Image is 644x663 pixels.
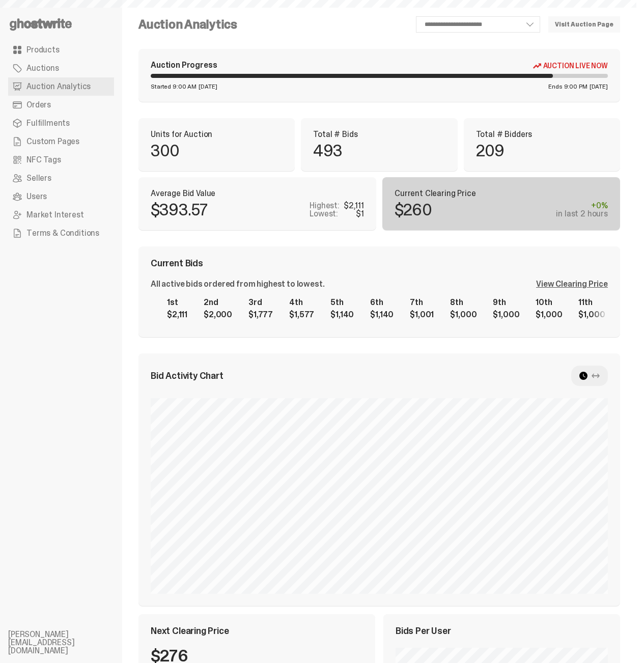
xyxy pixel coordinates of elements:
p: Units for Auction [151,130,283,139]
span: Users [26,192,47,201]
div: 5th [330,298,354,307]
a: NFC Tags [8,151,114,169]
span: Started 9:00 AM [151,84,197,90]
p: 209 [476,143,505,159]
span: Fulfillments [26,119,70,127]
span: Terms & Conditions [26,229,99,237]
a: Auctions [8,59,114,77]
div: 7th [410,298,434,307]
div: 8th [450,298,477,307]
p: $393.57 [151,202,207,218]
div: 10th [536,298,562,307]
span: Next Clearing Price [151,626,229,636]
p: Total # Bids [313,130,445,139]
span: Custom Pages [26,137,79,146]
p: 493 [313,143,342,159]
p: Average Bid Value [151,189,364,198]
div: $1,000 [450,311,477,319]
span: NFC Tags [26,156,61,164]
p: Lowest: [310,210,338,218]
span: Auctions [26,64,59,72]
p: Current Clearing Price [395,189,608,198]
div: $1,577 [289,311,314,319]
h4: Auction Analytics [138,18,237,31]
div: $1,000 [493,311,519,319]
span: Current Bids [151,259,203,268]
span: Auction Live Now [543,62,608,70]
span: Bid Activity Chart [151,371,223,380]
div: $1,000 [578,311,605,319]
span: Products [26,46,60,54]
div: +0% [556,202,608,210]
div: 11th [578,298,605,307]
span: Auction Analytics [26,82,91,91]
a: Orders [8,96,114,114]
a: Users [8,187,114,206]
p: 300 [151,143,180,159]
div: $1 [356,210,364,218]
div: $2,111 [167,311,187,319]
span: Market Interest [26,211,84,219]
a: Visit Auction Page [548,16,620,33]
div: $1,000 [536,311,562,319]
div: in last 2 hours [556,210,608,218]
div: 9th [493,298,519,307]
span: [DATE] [199,84,217,90]
div: 2nd [204,298,232,307]
p: Highest: [310,202,340,210]
a: Terms & Conditions [8,224,114,242]
span: Bids Per User [396,626,451,636]
a: Custom Pages [8,132,114,151]
div: Auction Progress [151,61,217,70]
div: $2,000 [204,311,232,319]
div: $1,777 [248,311,273,319]
span: Orders [26,101,51,109]
span: Ends 9:00 PM [548,84,587,90]
div: $1,140 [330,311,354,319]
a: Market Interest [8,206,114,224]
a: Sellers [8,169,114,187]
div: $2,111 [344,202,364,210]
div: All active bids ordered from highest to lowest. [151,280,324,288]
div: 3rd [248,298,273,307]
div: 6th [370,298,394,307]
a: Products [8,41,114,59]
span: Sellers [26,174,51,182]
a: Fulfillments [8,114,114,132]
span: [DATE] [590,84,608,90]
p: Total # Bidders [476,130,608,139]
li: [PERSON_NAME][EMAIL_ADDRESS][DOMAIN_NAME] [8,630,130,655]
div: $1,001 [410,311,434,319]
p: $260 [395,202,432,218]
div: 4th [289,298,314,307]
div: $1,140 [370,311,394,319]
div: 1st [167,298,187,307]
div: View Clearing Price [536,280,608,288]
a: Auction Analytics [8,77,114,96]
